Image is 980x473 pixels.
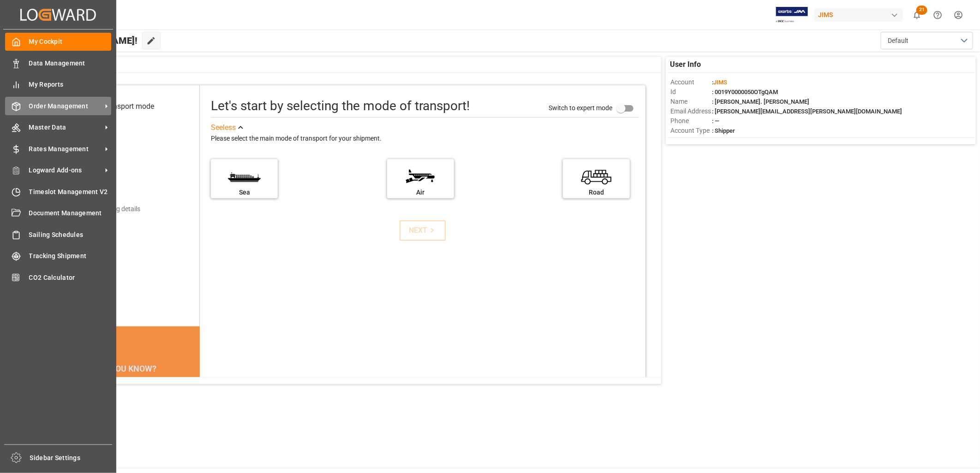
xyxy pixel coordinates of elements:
[713,79,727,86] span: JIMS
[670,106,712,116] span: Email Address
[29,144,102,154] span: Rates Management
[888,36,908,46] span: Default
[549,104,612,112] span: Switch to expert mode
[670,59,701,70] span: User Info
[881,32,973,49] button: open menu
[29,208,112,218] span: Document Management
[712,108,902,115] span: : [PERSON_NAME][EMAIL_ADDRESS][PERSON_NAME][DOMAIN_NAME]
[29,101,102,111] span: Order Management
[5,204,111,222] a: Document Management
[211,133,639,144] div: Please select the main mode of transport for your shipment.
[29,80,112,89] span: My Reports
[29,166,102,175] span: Logward Add-ons
[38,32,137,49] span: Hello [PERSON_NAME]!
[814,6,907,24] button: JIMS
[670,126,712,136] span: Account Type
[215,188,273,197] div: Sea
[5,225,111,243] a: Sailing Schedules
[5,76,111,94] a: My Reports
[211,96,470,116] div: Let's start by selecting the mode of transport!
[712,79,727,86] span: :
[29,251,112,261] span: Tracking Shipment
[29,123,102,132] span: Master Data
[29,59,112,68] span: Data Management
[712,98,809,105] span: : [PERSON_NAME]. [PERSON_NAME]
[29,273,112,283] span: CO2 Calculator
[712,89,778,95] span: : 0019Y0000050OTgQAM
[907,5,927,25] button: show 21 new notifications
[5,183,111,201] a: Timeslot Management V2
[814,8,903,22] div: JIMS
[409,225,437,236] div: NEXT
[29,230,112,240] span: Sailing Schedules
[83,204,140,214] div: Add shipping details
[400,220,446,241] button: NEXT
[670,116,712,126] span: Phone
[568,188,625,197] div: Road
[83,101,154,112] div: Select transport mode
[5,247,111,265] a: Tracking Shipment
[670,87,712,97] span: Id
[5,54,111,72] a: Data Management
[927,5,948,25] button: Help Center
[30,453,113,463] span: Sidebar Settings
[5,33,111,51] a: My Cockpit
[712,127,735,134] span: : Shipper
[776,7,808,23] img: Exertis%20JAM%20-%20Email%20Logo.jpg_1722504956.jpg
[670,97,712,106] span: Name
[712,118,719,124] span: : —
[29,37,112,47] span: My Cockpit
[392,188,449,197] div: Air
[211,122,236,133] div: See less
[670,77,712,87] span: Account
[29,187,112,197] span: Timeslot Management V2
[5,268,111,286] a: CO2 Calculator
[916,6,927,15] span: 21
[52,359,200,378] div: DID YOU KNOW?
